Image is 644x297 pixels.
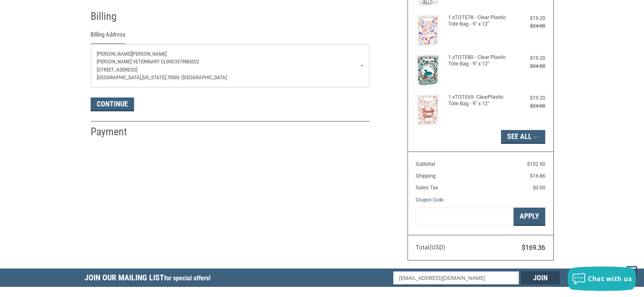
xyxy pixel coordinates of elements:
[533,184,545,191] span: $0.00
[175,59,199,65] span: 3379885022
[527,161,545,167] span: $152.50
[91,10,138,23] h2: Billing
[416,184,438,191] span: Sales Tax
[448,94,511,107] h4: 1 x TOTE69- ClearPlastic Tote Bag - 9" x 12"
[132,51,167,57] span: [PERSON_NAME]
[568,267,636,291] button: Chat with us
[513,102,545,110] div: $24.00
[97,51,132,57] span: [PERSON_NAME]
[521,271,560,284] input: Join
[97,74,142,80] span: [GEOGRAPHIC_DATA],
[416,244,445,251] span: Total (USD)
[164,274,210,282] span: for special offers!
[448,14,511,28] h4: 1 x TOTE78 - Clear Plastic Tote Bag - 9" x 12"
[97,67,137,73] span: [STREET_ADDRESS]
[513,94,545,102] div: $19.20
[416,173,436,179] span: Shipping
[416,161,435,167] span: Subtotal
[91,125,138,139] h2: Payment
[513,54,545,62] div: $19.20
[530,173,545,179] span: $16.86
[514,208,545,226] button: Apply
[448,54,511,67] h4: 1 x TOTE80 - Clear Plastic Tote Bag - 9" x 12"
[85,269,215,289] h5: Join Our Mailing List
[416,197,443,203] a: Coupon Code
[513,22,545,30] div: $24.00
[167,74,182,80] span: 70503 /
[513,62,545,70] div: $24.00
[416,208,514,226] input: Gift Certificate or Coupon Code
[393,271,519,284] input: Email
[522,244,545,251] span: $169.36
[588,274,632,283] span: Chat with us
[182,74,227,80] span: [GEOGRAPHIC_DATA]
[91,44,369,87] a: Enter or select a different address
[142,74,167,80] span: [US_STATE],
[513,14,545,22] div: $19.20
[91,30,126,43] legend: Billing Address
[91,98,134,111] button: Continue
[501,130,545,144] button: See All
[97,59,175,65] span: [PERSON_NAME] Veterinary Clinic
